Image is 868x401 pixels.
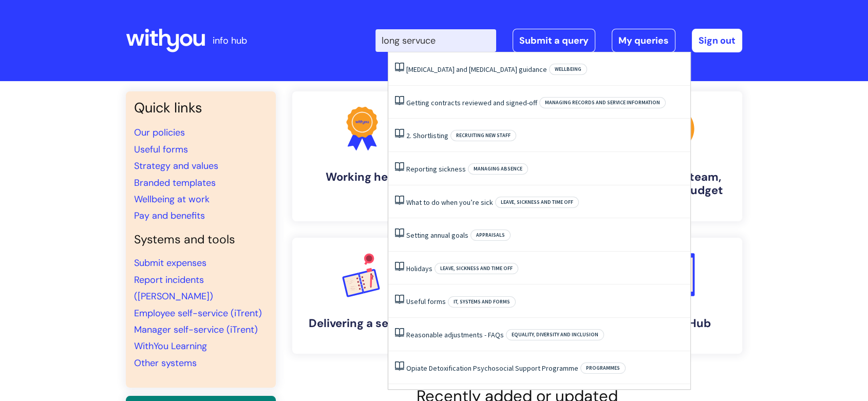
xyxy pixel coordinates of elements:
[506,329,604,340] span: Equality, Diversity and Inclusion
[134,307,262,319] a: Employee self-service (iTrent)
[292,91,432,221] a: Working here
[406,164,466,174] a: Reporting sickness
[300,317,424,330] h4: Delivering a service
[470,230,511,241] span: Appraisals
[292,238,432,354] a: Delivering a service
[134,209,205,222] a: Pay and benefits
[448,296,516,308] span: IT, systems and forms
[580,362,626,374] span: Programmes
[134,126,185,139] a: Our policies
[406,297,446,306] a: Useful forms
[406,231,468,240] a: Setting annual goals
[539,97,666,108] span: Managing records and service information
[692,29,742,52] a: Sign out
[134,233,268,247] h4: Systems and tools
[375,29,496,52] input: Search
[513,29,595,52] a: Submit a query
[134,160,218,172] a: Strategy and values
[134,177,216,189] a: Branded templates
[134,193,210,205] a: Wellbeing at work
[450,130,516,141] span: Recruiting new staff
[134,257,206,269] a: Submit expenses
[406,198,493,207] a: What to do when you’re sick
[375,29,742,52] div: | -
[134,143,188,156] a: Useful forms
[495,197,579,208] span: Leave, sickness and time off
[134,340,207,352] a: WithYou Learning
[406,65,547,74] a: [MEDICAL_DATA] and [MEDICAL_DATA] guidance
[406,364,578,373] a: Opiate Detoxification Psychosocial Support Programme
[406,330,504,339] a: Reasonable adjustments - FAQs
[213,32,247,49] p: info hub
[406,264,432,273] a: Holidays
[406,131,448,140] a: 2. Shortlisting
[134,357,197,369] a: Other systems
[134,274,213,302] a: Report incidents ([PERSON_NAME])
[435,263,518,274] span: Leave, sickness and time off
[134,323,258,336] a: Manager self-service (iTrent)
[549,64,587,75] span: Wellbeing
[134,100,268,116] h3: Quick links
[406,98,537,107] a: Getting contracts reviewed and signed-off
[300,170,424,184] h4: Working here
[468,163,528,175] span: Managing absence
[612,29,675,52] a: My queries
